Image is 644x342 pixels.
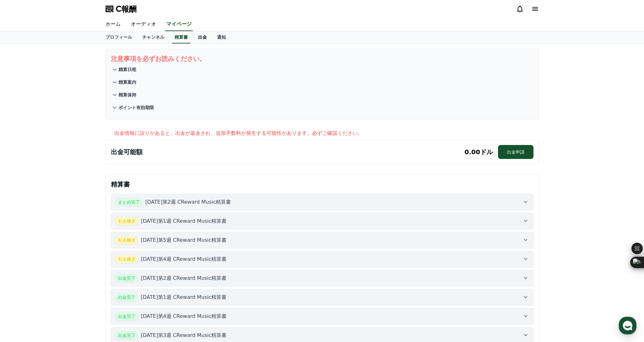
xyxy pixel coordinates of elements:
font: 引き継ぎ [118,238,136,243]
font: [DATE]第1週 CReward Music精算書 [141,218,227,224]
a: Messages [42,201,82,217]
font: 注意事項を必ずお読みください。 [111,55,206,62]
font: 引き継ぎ [118,257,136,262]
button: 出金完了 [DATE]第4週 CReward Music精算書 [111,308,533,325]
font: 精算書 [175,35,188,40]
font: 出金完了 [118,333,136,338]
a: プロフィール [100,31,137,43]
font: 出金完了 [118,276,136,281]
font: 通知 [217,35,226,40]
font: プロフィール [105,35,132,40]
font: 精算書 [111,181,130,188]
a: 精算書 [172,31,190,43]
a: マイページ [165,18,193,31]
span: Home [16,211,27,216]
font: 精算日程 [118,67,136,72]
font: [DATE]第4週 CReward Music精算書 [141,313,227,319]
a: 通知 [212,31,231,43]
span: Settings [94,211,109,216]
button: ポイント有効期限 [111,101,533,114]
button: 精算日程 [111,63,533,76]
a: 出金 [193,31,212,43]
font: [DATE]第3週 CReward Music精算書 [141,332,227,338]
button: 引き継ぎ [DATE]第1週 CReward Music精算書 [111,213,533,229]
font: 0.00ドル [464,148,493,156]
button: 引き継ぎ [DATE]第4週 CReward Music精算書 [111,251,533,267]
font: [DATE]第5週 CReward Music精算書 [141,237,227,243]
a: オーディオ [126,18,161,31]
button: 出金完了 [DATE]第1週 CReward Music精算書 [111,289,533,306]
font: ホーム [105,21,121,27]
a: Settings [82,201,122,217]
font: 出金情報に誤りがあると、出金が返金され、追加手数料が発生する可能性があります。必ずご確認ください。 [114,130,363,136]
font: 出金完了 [118,295,136,300]
font: 出金申請 [507,149,525,155]
font: [DATE]第4週 CReward Music精算書 [141,256,227,262]
a: ホーム [100,18,126,31]
font: オーディオ [131,21,156,27]
a: Home [2,201,42,217]
button: まとめ完了 [DATE]第2週 CReward Music精算書 [111,194,533,210]
font: [DATE]第2週 CReward Music精算書 [141,275,227,281]
font: まとめ完了 [118,200,140,205]
font: 出金完了 [118,314,136,319]
font: 引き継ぎ [118,219,136,224]
button: 精算保持 [111,89,533,101]
button: 精算案内 [111,76,533,89]
a: C報酬 [105,4,137,14]
font: チャンネル [142,35,164,40]
font: 出金可能額 [111,148,143,156]
a: チャンネル [137,31,169,43]
button: 出金完了 [DATE]第2週 CReward Music精算書 [111,270,533,286]
font: C報酬 [116,4,137,13]
font: 出金 [198,35,207,40]
button: 出金申請 [498,145,533,159]
font: 精算案内 [118,80,136,85]
button: 引き継ぎ [DATE]第5週 CReward Music精算書 [111,232,533,248]
span: Messages [53,211,71,216]
font: 精算保持 [118,92,136,97]
font: [DATE]第2週 CReward Music精算書 [145,199,231,205]
font: マイページ [166,21,192,27]
font: [DATE]第1週 CReward Music精算書 [141,294,227,300]
font: ポイント有効期限 [118,105,154,110]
